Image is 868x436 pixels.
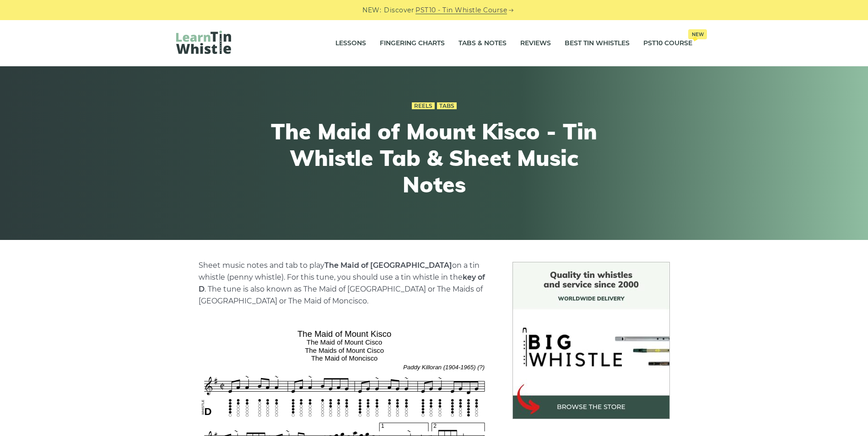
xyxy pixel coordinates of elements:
[565,32,630,55] a: Best Tin Whistles
[199,260,491,307] p: Sheet music notes and tab to play on a tin whistle (penny whistle). For this tune, you should use...
[437,102,457,110] a: Tabs
[266,118,603,197] h1: The Maid of Mount Kisco - Tin Whistle Tab & Sheet Music Notes
[643,32,692,55] a: PST10 CourseNew
[688,29,707,39] span: New
[176,31,231,54] img: LearnTinWhistle.com
[380,32,445,55] a: Fingering Charts
[512,262,670,419] img: BigWhistle Tin Whistle Store
[520,32,551,55] a: Reviews
[458,32,507,55] a: Tabs & Notes
[199,273,485,293] strong: key of D
[324,261,452,270] strong: The Maid of [GEOGRAPHIC_DATA]
[335,32,366,55] a: Lessons
[412,102,435,110] a: Reels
